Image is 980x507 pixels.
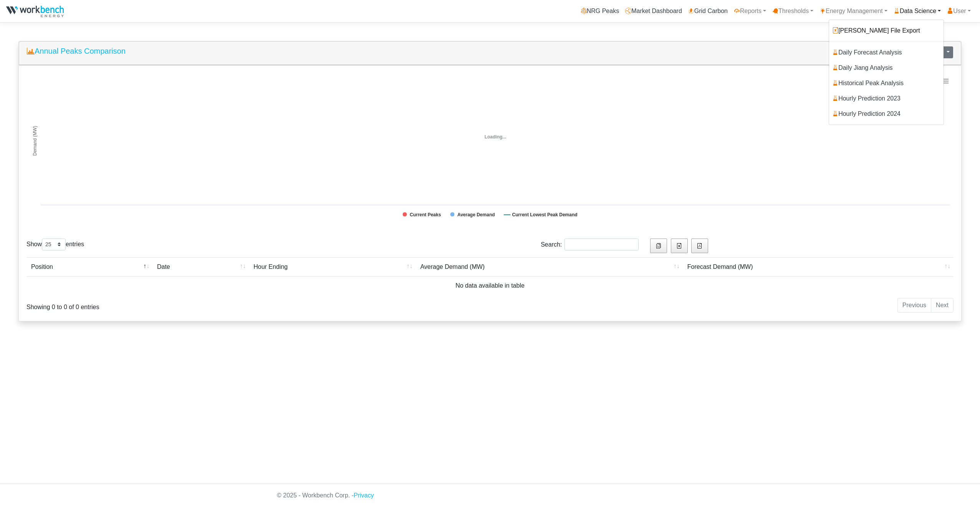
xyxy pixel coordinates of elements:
[541,239,639,250] label: Search:
[816,3,891,19] a: Energy Management
[691,239,708,254] button: Generate PDF
[354,492,374,499] a: Privacy
[42,239,66,250] select: Showentries
[249,257,416,276] td: Hour Ending: activate to sort column ascending
[26,257,152,276] td: Position: activate to sort column descending
[622,3,685,19] a: Market Dashboard
[829,91,944,106] a: Hourly Prediction 2023
[685,3,731,19] a: Grid Carbon
[564,239,639,250] input: Search:
[26,297,407,312] div: Showing 0 to 0 of 0 entries
[457,212,495,217] tspan: Average Demand
[26,239,84,250] label: Show entries
[829,23,944,38] a: [PERSON_NAME] File Export
[152,257,249,276] td: Date: activate to sort column ascending
[27,46,126,56] h5: Annual Peaks Comparison
[829,106,944,122] a: Hourly Prediction 2024
[32,126,38,156] tspan: Demand (MW)
[671,239,688,254] button: Export to Excel
[6,6,64,17] img: NRGPeaks.png
[271,484,709,507] div: © 2025 - Workbench Corp. -
[485,134,507,140] span: Loading...
[731,3,769,19] a: Reports
[769,3,816,19] a: Thresholds
[416,257,682,276] td: Average Demand (MW): activate to sort column ascending
[410,212,441,217] tspan: Current Peaks
[578,3,622,19] a: NRG Peaks
[26,276,954,295] td: No data available in table
[829,45,944,60] a: Daily Forecast Analysis
[829,60,944,76] a: Daily Jiang Analysis
[512,212,578,217] tspan: Current Lowest Peak Demand
[829,76,944,91] a: Historical Peak Analysis
[944,3,974,19] a: User
[683,257,954,276] td: Forecast Demand (MW): activate to sort column ascending
[650,239,667,254] button: Copy to clipboard
[891,3,944,19] a: Data Science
